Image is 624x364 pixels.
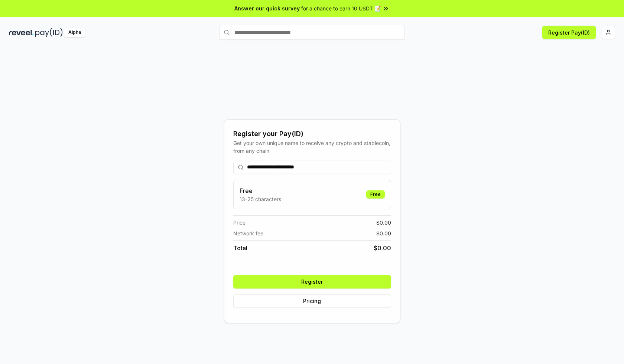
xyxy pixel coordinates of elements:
span: $ 0.00 [374,244,391,252]
button: Register Pay(ID) [542,26,596,39]
span: Answer our quick survey [234,4,300,12]
span: for a chance to earn 10 USDT 📝 [301,4,381,12]
span: Total [233,244,247,252]
button: Pricing [233,294,391,308]
span: Network fee [233,229,263,237]
span: $ 0.00 [376,229,391,237]
span: Price [233,219,246,226]
button: Register [233,275,391,289]
div: Get your own unique name to receive any crypto and stablecoin, from any chain [233,139,391,155]
h3: Free [240,186,281,195]
img: pay_id [35,28,63,37]
p: 13-25 characters [240,195,281,203]
div: Alpha [64,28,85,37]
img: reveel_dark [9,28,34,37]
span: $ 0.00 [376,219,391,226]
div: Register your Pay(ID) [233,129,391,139]
div: Free [366,190,385,199]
